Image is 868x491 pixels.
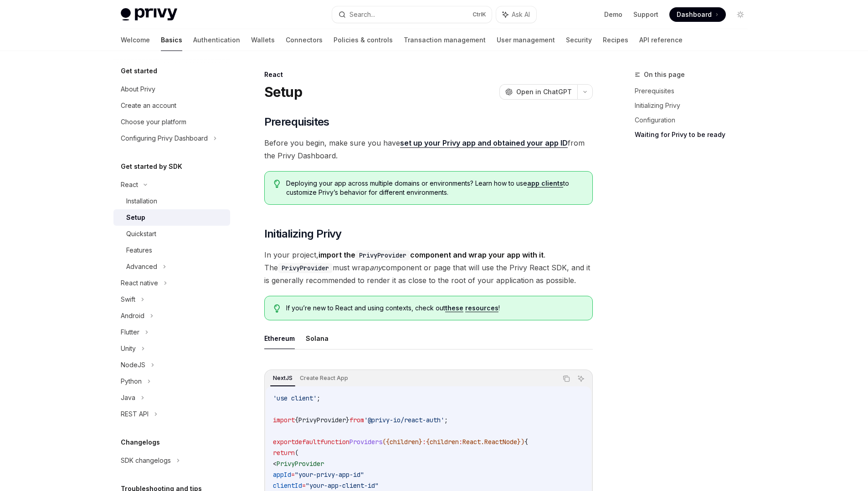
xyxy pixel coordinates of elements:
a: Initializing Privy [635,98,755,113]
span: } [346,416,349,424]
span: clientId [273,481,302,490]
span: Ctrl K [473,11,486,18]
span: Open in ChatGPT [516,87,572,96]
div: Android [121,310,144,321]
span: export [273,438,295,446]
button: Solana [306,328,329,349]
span: React [462,438,481,446]
span: { [426,438,430,446]
div: NodeJS [121,359,145,370]
span: ReactNode [484,438,517,446]
button: Toggle dark mode [733,7,748,22]
span: { [295,416,298,424]
div: NextJS [270,373,295,384]
button: Search...CtrlK [332,6,492,23]
span: return [273,449,295,457]
svg: Tip [274,180,280,188]
a: Choose your platform [113,114,230,130]
a: Configuration [635,113,755,127]
a: Security [566,29,592,51]
a: API reference [639,29,683,51]
a: Setup [113,209,230,226]
span: If you’re new to React and using contexts, check out ! [286,304,583,313]
div: React native [121,278,158,289]
div: About Privy [121,84,155,95]
div: React [264,70,593,79]
a: Waiting for Privy to be ready [635,127,755,142]
div: Create React App [297,373,351,384]
div: Unity [121,343,136,354]
span: ; [444,416,448,424]
span: PrivyProvider [298,416,346,424]
span: = [302,481,306,490]
a: Policies & controls [334,29,393,51]
a: these [445,304,463,312]
a: Prerequisites [635,84,755,98]
span: { [524,438,528,446]
span: Providers [349,438,382,446]
a: Quickstart [113,226,230,242]
span: Initializing Privy [264,227,342,241]
a: resources [465,304,498,312]
a: Authentication [193,29,240,51]
a: Support [633,10,658,19]
em: any [370,263,382,272]
div: Advanced [126,261,157,272]
span: appId [273,471,291,479]
a: User management [497,29,555,51]
span: '@privy-io/react-auth' [364,416,444,424]
div: Swift [121,294,135,305]
span: : [459,438,462,446]
div: Configuring Privy Dashboard [121,133,208,144]
a: About Privy [113,81,230,97]
span: Dashboard [677,10,712,19]
h5: Get started [121,66,157,76]
span: 'use client' [273,394,317,402]
a: Recipes [603,29,628,51]
a: app clients [527,179,563,187]
a: Demo [604,10,622,19]
h5: Get started by SDK [121,161,182,172]
h5: Changelogs [121,437,160,448]
div: Python [121,376,142,387]
h1: Setup [264,84,302,100]
button: Ethereum [264,328,295,349]
img: light logo [121,8,177,21]
a: Wallets [251,29,275,51]
div: Choose your platform [121,116,186,127]
button: Copy the contents from the code block [560,373,572,385]
a: Welcome [121,29,150,51]
span: ; [317,394,320,402]
span: = [291,471,295,479]
span: }) [517,438,524,446]
a: Connectors [286,29,323,51]
span: default [295,438,320,446]
div: React [121,179,138,190]
svg: Tip [274,304,280,313]
button: Open in ChatGPT [499,84,577,100]
div: Features [126,245,152,256]
div: Setup [126,212,145,223]
span: In your project, . The must wrap component or page that will use the Privy React SDK, and it is g... [264,248,593,287]
span: PrivyProvider [277,460,324,468]
strong: import the component and wrap your app with it [318,250,544,259]
span: ( [295,449,298,457]
span: children [390,438,419,446]
div: Installation [126,196,157,207]
span: ({ [382,438,390,446]
button: Ask AI [575,373,587,385]
div: Flutter [121,327,139,338]
code: PrivyProvider [355,250,410,260]
div: Java [121,392,135,403]
span: children [430,438,459,446]
code: PrivyProvider [278,263,333,273]
span: Deploying your app across multiple domains or environments? Learn how to use to customize Privy’s... [286,179,583,197]
a: Dashboard [669,7,726,22]
span: Prerequisites [264,115,329,129]
button: Ask AI [496,6,536,23]
a: set up your Privy app and obtained your app ID [400,138,568,148]
div: SDK changelogs [121,455,171,466]
span: : [422,438,426,446]
span: < [273,460,277,468]
span: . [481,438,484,446]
